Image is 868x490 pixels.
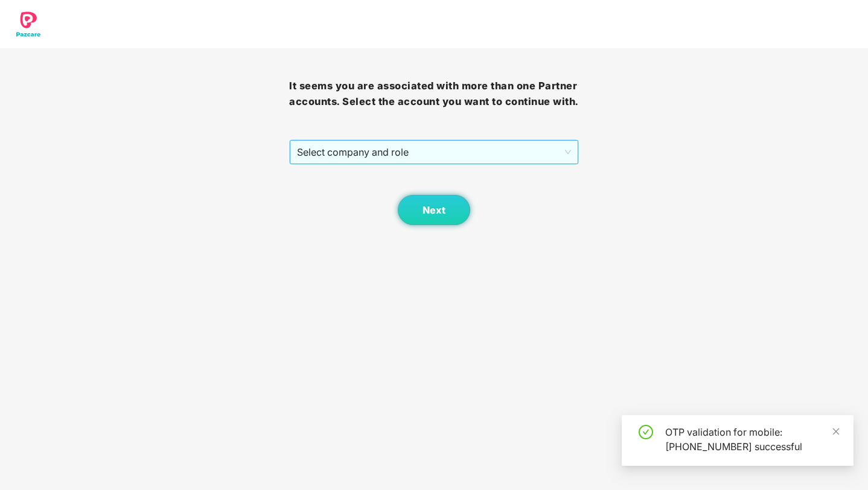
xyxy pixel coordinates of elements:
h3: It seems you are associated with more than one Partner accounts. Select the account you want to c... [289,78,578,109]
span: close [832,427,840,436]
div: OTP validation for mobile: [PHONE_NUMBER] successful [665,425,839,454]
span: check-circle [639,425,653,439]
button: Next [398,195,470,225]
span: Select company and role [297,141,570,164]
span: Next [423,205,445,216]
